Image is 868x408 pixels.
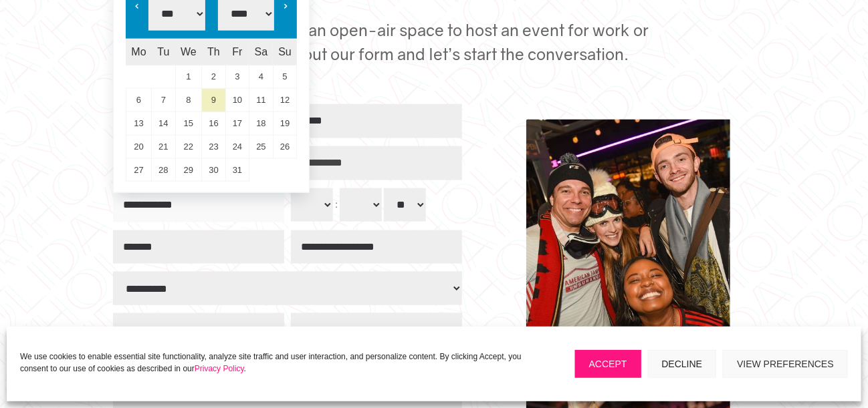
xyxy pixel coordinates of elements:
a: 3 [226,65,249,88]
a: 26 [274,136,297,158]
button: Accept [575,350,641,378]
a: 31 [226,159,249,182]
a: 30 [202,159,225,182]
a: 9 [202,89,225,112]
a: 15 [176,112,202,135]
span: Saturday [255,46,268,57]
a: 17 [226,112,249,135]
span: Sunday [278,46,292,57]
select: Time of Day ... hour [291,188,333,222]
a: 16 [202,112,225,135]
a: 11 [249,89,273,112]
a: 23 [202,136,225,158]
button: Decline [648,350,717,378]
a: 27 [126,159,151,182]
a: 8 [176,89,202,112]
a: 25 [249,136,273,158]
a: Privacy Policy [195,364,244,373]
a: 10 [226,89,249,112]
a: 5 [274,65,297,88]
a: 20 [126,136,151,158]
span: : [335,198,338,210]
span: Friday [232,46,242,57]
span: Wednesday [181,46,197,57]
a: 7 [152,89,175,112]
h5: Looking for an open-air space to host an event for work or fun? Fill out our form and let’s start... [217,18,651,73]
a: 29 [176,159,202,182]
a: 18 [249,112,273,135]
span: Tuesday [157,46,169,57]
a: 24 [226,136,249,158]
a: 4 [249,65,273,88]
select: Time of Day [384,188,426,222]
a: 14 [152,112,175,135]
a: 1 [176,65,202,88]
p: We use cookies to enable essential site functionality, analyze site traffic and user interaction,... [20,351,528,375]
a: 21 [152,136,175,158]
span: Monday [131,46,146,57]
a: 19 [274,112,297,135]
select: Time of Day ... minute [340,188,382,222]
button: View preferences [723,350,848,378]
a: 12 [274,89,297,112]
a: 28 [152,159,175,182]
span: Thursday [207,46,220,57]
a: 6 [126,89,151,112]
a: 22 [176,136,202,158]
a: 13 [126,112,151,135]
a: 2 [202,65,225,88]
